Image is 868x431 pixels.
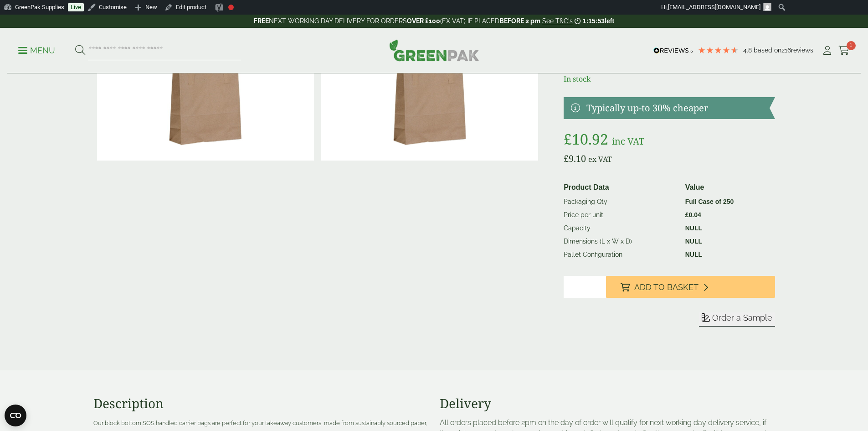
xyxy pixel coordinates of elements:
[560,180,682,195] th: Product Data
[754,47,781,54] span: Based on
[321,16,538,161] img: Small Kraft SOS Paper Carrier Bag Full Case 0
[606,276,775,298] button: Add to Basket
[685,238,702,245] strong: NULL
[407,17,440,25] strong: OVER £100
[499,17,540,25] strong: BEFORE 2 pm
[389,39,479,61] img: GreenPak Supplies
[93,396,429,411] h3: Description
[781,47,791,54] span: 216
[560,235,682,248] td: Dimensions (L x W x D)
[440,396,775,411] h3: Delivery
[5,405,26,426] button: Open CMP widget
[791,47,813,54] span: reviews
[605,17,614,25] span: left
[564,152,569,165] span: £
[685,251,702,258] strong: NULL
[564,129,572,149] span: £
[612,135,644,147] span: inc VAT
[668,4,760,10] span: [EMAIL_ADDRESS][DOMAIN_NAME]
[560,208,682,222] td: Price per unit
[560,195,682,208] td: Packaging Qty
[588,154,612,164] span: ex VAT
[68,3,84,11] a: Live
[712,313,772,322] span: Order a Sample
[560,248,682,261] td: Pallet Configuration
[583,17,605,25] span: 1:15:53
[18,45,55,54] a: Menu
[685,211,689,218] span: £
[838,44,850,57] a: 1
[838,46,850,55] i: Cart
[653,47,693,54] img: REVIEWS.io
[560,222,682,235] td: Capacity
[564,73,775,84] p: In stock
[564,129,608,149] bdi: 10.92
[698,46,739,54] div: 4.79 Stars
[685,224,702,232] strong: NULL
[685,211,701,218] bdi: 0.04
[97,16,314,161] img: Small Kraft SOS Paper Carrier Bag 0
[228,5,234,10] div: Focus keyphrase not set
[682,180,771,195] th: Value
[564,152,586,165] bdi: 9.10
[847,41,856,50] span: 1
[699,312,775,327] button: Order a Sample
[685,198,734,205] strong: Full Case of 250
[18,45,55,56] p: Menu
[743,47,754,54] span: 4.8
[542,17,573,25] a: See T&C's
[634,282,699,292] span: Add to Basket
[254,17,269,25] strong: FREE
[822,46,833,55] i: My Account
